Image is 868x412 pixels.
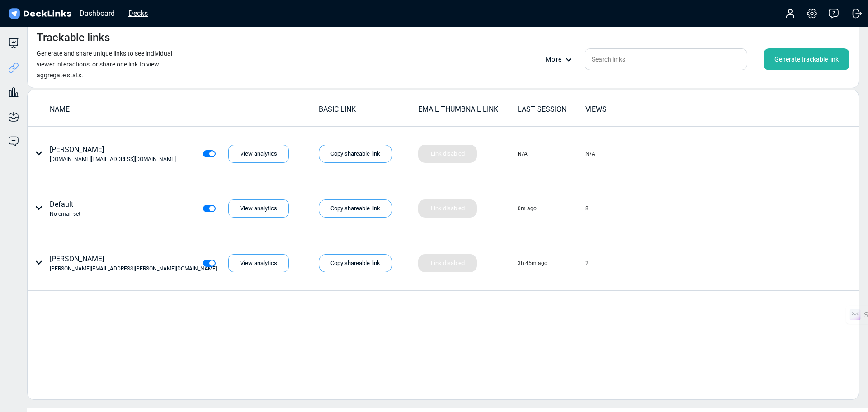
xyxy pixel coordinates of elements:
div: Generate trackable link [764,48,849,70]
div: Copy shareable link [319,199,392,218]
div: N/A [518,150,528,158]
div: Dashboard [75,8,119,19]
div: VIEWS [585,104,652,115]
div: NAME [50,104,318,115]
img: DeckLinks [7,7,73,20]
td: BASIC LINK [318,104,418,119]
div: [PERSON_NAME] [50,144,176,163]
div: N/A [585,150,595,158]
div: More [546,55,577,64]
td: EMAIL THUMBNAIL LINK [418,104,517,119]
div: Copy shareable link [319,145,392,163]
div: 8 [585,204,589,213]
div: LAST SESSION [518,104,585,115]
div: 0m ago [518,204,537,213]
input: Search links [585,48,747,70]
div: Default [50,199,80,218]
div: [PERSON_NAME] [50,254,217,273]
small: Generate and share unique links to see individual viewer interactions, or share one link to view ... [37,50,172,79]
div: View analytics [228,199,289,218]
div: Decks [124,8,152,19]
div: View analytics [228,254,289,272]
div: 3h 45m ago [518,259,547,267]
div: Copy shareable link [319,254,392,272]
div: 2 [585,259,589,267]
div: No email set [50,210,80,218]
div: [DOMAIN_NAME][EMAIL_ADDRESS][DOMAIN_NAME] [50,155,176,163]
div: View analytics [228,145,289,163]
div: [PERSON_NAME][EMAIL_ADDRESS][PERSON_NAME][DOMAIN_NAME] [50,265,217,273]
h4: Trackable links [37,31,110,44]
